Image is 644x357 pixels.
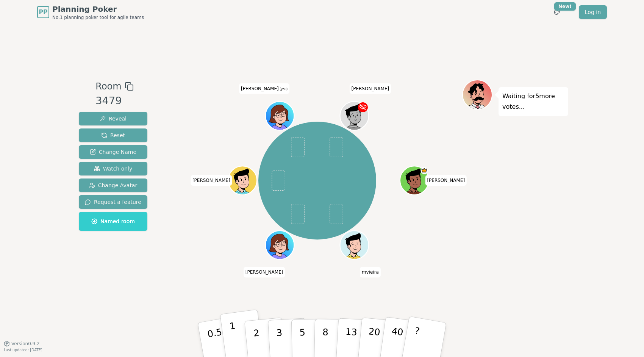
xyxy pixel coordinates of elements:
button: New! [550,5,564,19]
span: Planning Poker [52,4,144,14]
span: Click to change your name [239,83,289,94]
span: Rafael is the host [421,167,428,174]
span: No.1 planning poker tool for agile teams [52,14,144,20]
span: Reset [101,132,125,139]
span: Room [95,80,121,93]
span: Request a feature [85,198,141,206]
span: Change Avatar [89,182,138,189]
span: Click to change your name [425,175,467,186]
div: 3479 [95,93,133,109]
button: Named room [79,212,147,231]
span: Change Name [90,148,136,156]
a: PPPlanning PokerNo.1 planning poker tool for agile teams [37,4,144,20]
button: Reset [79,128,147,142]
span: Watch only [94,165,133,172]
button: Change Name [79,145,147,159]
a: Log in [579,5,607,19]
button: Request a feature [79,195,147,209]
span: PP [39,8,47,17]
button: Watch only [79,162,147,175]
span: Click to change your name [350,83,391,94]
p: Waiting for 5 more votes... [502,91,564,112]
span: (you) [279,88,288,91]
span: Reveal [100,115,127,122]
span: Named room [91,218,135,225]
button: Version0.9.2 [4,341,40,347]
button: Change Avatar [79,178,147,192]
span: Version 0.9.2 [11,341,40,347]
span: Click to change your name [191,175,232,186]
button: Click to change your avatar [267,102,294,129]
button: Reveal [79,112,147,125]
div: New! [554,2,576,11]
span: Click to change your name [360,267,381,278]
span: Click to change your name [244,267,285,278]
span: Last updated: [DATE] [4,348,42,352]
